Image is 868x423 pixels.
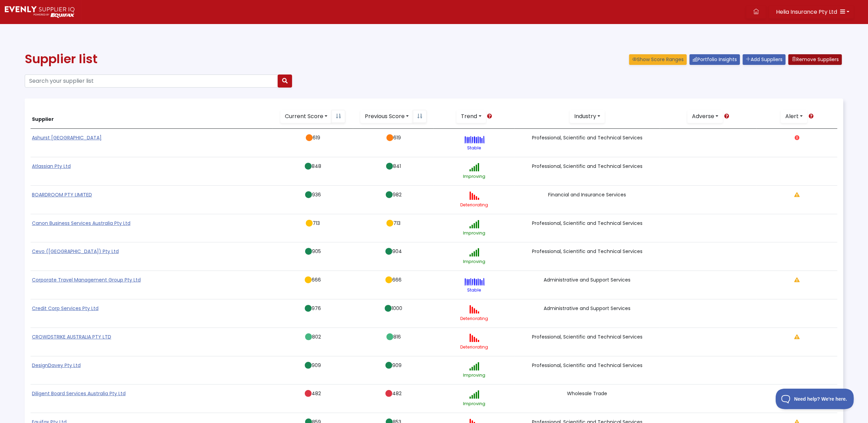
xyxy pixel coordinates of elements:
span: 905 [312,248,321,255]
span: 936 [312,191,321,198]
a: Corporate Travel Management Group Pty Ltd [32,276,141,283]
a: CROWDSTRIKE AUSTRALIA PTY LTD [32,333,111,340]
span: 713 [313,220,320,227]
span: 482 [392,390,402,397]
a: Add Suppliers [743,54,786,65]
span: 1000 [392,305,402,312]
span: 909 [312,362,321,369]
small: Improving [463,372,486,378]
span: Supplier list [25,50,97,68]
a: Adverse [687,110,723,123]
small: Deteriorating [461,202,488,208]
span: 482 [312,390,321,397]
button: Show Score Ranges [629,54,687,65]
a: Canon Business Services Australia Pty Ltd [32,220,130,227]
div: Button group with nested dropdown [280,110,345,123]
span: 802 [312,333,321,340]
input: Search your supplier list [25,75,278,88]
a: Previous Score [360,110,413,123]
td: Administrative and Support Services [515,271,660,299]
span: Helia Insurance Pty Ltd [776,8,837,16]
span: 619 [393,134,401,141]
a: Industry [570,110,605,123]
span: 904 [392,248,402,255]
td: Professional, Scientific and Technical Services [515,214,660,242]
small: Improving [463,173,486,179]
a: BOARDROOM PTY LIMITED [32,191,92,198]
a: Current Score [280,110,332,123]
a: Atlassian Pty Ltd [32,163,71,170]
small: Improving [463,401,486,407]
a: Sort By Ascending Score [332,110,345,123]
img: stable.75ddb8f0.svg [464,278,485,286]
span: 666 [392,276,402,283]
img: Supply Predict [5,6,74,18]
a: Portfolio Insights [690,54,740,65]
span: 816 [393,333,401,340]
div: Button group with nested dropdown [360,110,427,123]
small: Deteriorating [461,316,488,321]
a: Alert [781,110,807,123]
a: Credit Corp Services Pty Ltd [32,305,99,312]
td: Professional, Scientific and Technical Services [515,129,660,157]
a: Trend [456,110,486,123]
small: Deteriorating [461,344,488,350]
a: Cevo ([GEOGRAPHIC_DATA]) Pty Ltd [32,248,119,255]
td: Administrative and Support Services [515,299,660,328]
button: Remove Suppliers [788,54,842,65]
span: 976 [312,305,321,312]
span: 713 [393,220,401,227]
td: Financial and Insurance Services [515,185,660,214]
a: Diligent Board Services Australia Pty Ltd [32,390,126,397]
iframe: Toggle Customer Support [776,389,854,409]
td: Professional, Scientific and Technical Services [515,157,660,185]
span: 982 [393,191,402,198]
small: Improving [463,259,486,264]
td: Wholesale Trade [515,385,660,413]
td: Professional, Scientific and Technical Services [515,242,660,271]
a: DesignDavey Pty Ltd [32,362,81,369]
span: 666 [312,276,321,283]
th: Supplier [31,104,273,129]
span: 619 [313,134,320,141]
a: Sort By Ascending Score [413,110,427,123]
span: 848 [312,163,321,170]
small: Improving [463,230,486,236]
td: Professional, Scientific and Technical Services [515,356,660,385]
span: 909 [392,362,402,369]
small: Stable [467,145,482,151]
td: Professional, Scientific and Technical Services [515,328,660,356]
a: Ashurst [GEOGRAPHIC_DATA] [32,134,102,141]
button: Helia Insurance Pty Ltd [769,5,854,19]
small: Stable [467,287,482,293]
img: stable.75ddb8f0.svg [464,136,485,144]
span: 841 [393,163,401,170]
